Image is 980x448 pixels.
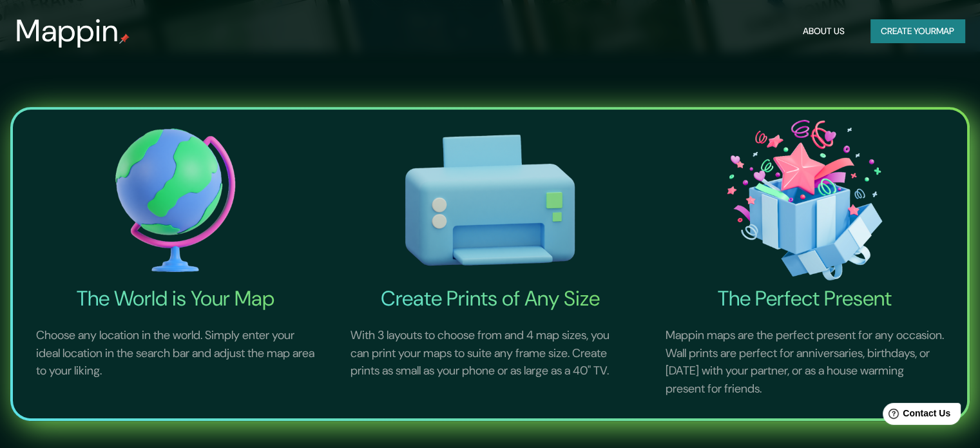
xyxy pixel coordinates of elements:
[15,13,119,49] h3: Mappin
[798,19,850,43] button: About Us
[650,115,959,286] img: The Perfect Present-icon
[21,115,330,286] img: The World is Your Map-icon
[335,286,644,311] h4: Create Prints of Any Size
[870,19,965,43] button: Create yourmap
[335,115,644,286] img: Create Prints of Any Size-icon
[650,311,959,413] p: Mappin maps are the perfect present for any occasion. Wall prints are perfect for anniversaries, ...
[650,286,959,311] h4: The Perfect Present
[119,34,130,44] img: mappin-pin
[865,398,966,434] iframe: Help widget launcher
[21,311,330,396] p: Choose any location in the world. Simply enter your ideal location in the search bar and adjust t...
[21,286,330,311] h4: The World is Your Map
[335,311,644,396] p: With 3 layouts to choose from and 4 map sizes, you can print your maps to suite any frame size. C...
